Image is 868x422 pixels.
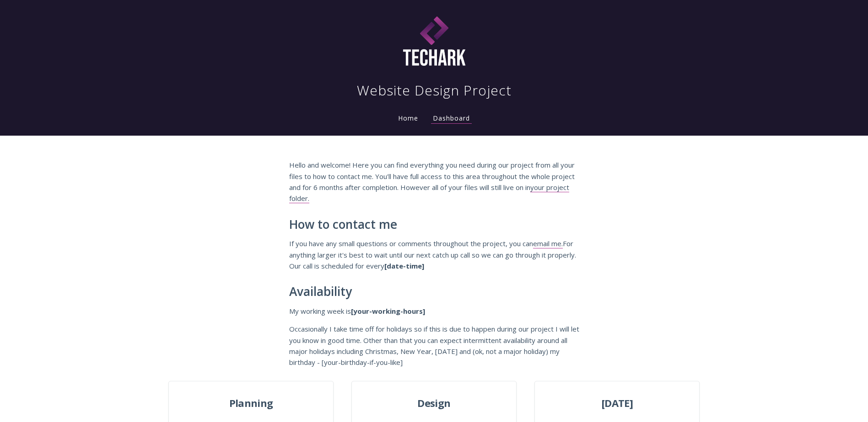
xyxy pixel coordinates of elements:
a: email me. [533,239,563,248]
strong: [date-time] [384,261,424,270]
h1: Website Design Project [357,81,512,100]
span: [DATE] [535,395,699,411]
p: If you have any small questions or comments throughout the project, you can For anything larger i... [289,238,579,271]
p: My working week is [289,306,579,316]
a: Home [396,114,420,122]
strong: [your-working-hours] [351,306,425,316]
span: Design [352,395,516,411]
h2: Availability [289,285,579,299]
a: Dashboard [431,114,472,124]
p: Occasionally I take time off for holidays so if this is due to happen during our project I will l... [289,323,579,368]
p: Hello and welcome! Here you can find everything you need during our project from all your files t... [289,159,579,204]
span: Planning [169,395,333,411]
h2: How to contact me [289,218,579,232]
